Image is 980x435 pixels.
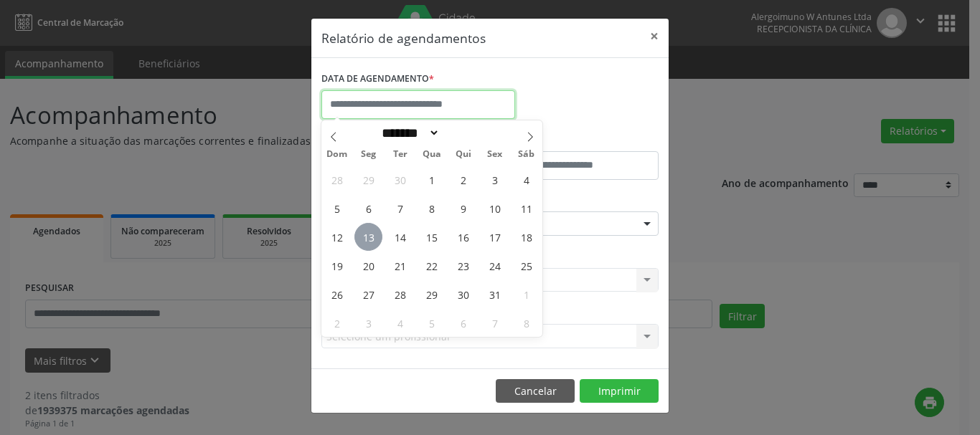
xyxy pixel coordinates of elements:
[321,29,486,47] h5: Relatório de agendamentos
[354,223,382,251] span: Outubro 13, 2025
[321,150,353,159] span: Dom
[386,309,414,337] span: Novembro 4, 2025
[481,309,509,337] span: Novembro 7, 2025
[512,223,540,251] span: Outubro 18, 2025
[323,166,351,193] span: Setembro 28, 2025
[449,223,477,251] span: Outubro 16, 2025
[354,194,382,222] span: Outubro 6, 2025
[481,252,509,279] span: Outubro 24, 2025
[449,194,477,222] span: Outubro 9, 2025
[418,223,446,251] span: Outubro 15, 2025
[481,280,509,308] span: Outubro 31, 2025
[386,166,414,193] span: Setembro 30, 2025
[416,150,448,159] span: Qua
[323,252,351,279] span: Outubro 19, 2025
[418,309,446,337] span: Novembro 5, 2025
[386,223,414,251] span: Outubro 14, 2025
[512,166,540,193] span: Outubro 4, 2025
[479,150,511,159] span: Sex
[354,252,382,279] span: Outubro 20, 2025
[494,129,659,151] label: ATÉ
[386,252,414,279] span: Outubro 21, 2025
[512,252,540,279] span: Outubro 25, 2025
[418,280,446,308] span: Outubro 29, 2025
[323,309,351,337] span: Novembro 2, 2025
[481,223,509,251] span: Outubro 17, 2025
[640,19,669,54] button: Close
[385,150,416,159] span: Ter
[418,252,446,279] span: Outubro 22, 2025
[418,194,446,222] span: Outubro 8, 2025
[418,166,446,193] span: Outubro 1, 2025
[386,194,414,222] span: Outubro 7, 2025
[512,309,540,337] span: Novembro 8, 2025
[481,166,509,193] span: Outubro 3, 2025
[449,252,477,279] span: Outubro 23, 2025
[354,166,382,193] span: Setembro 29, 2025
[580,379,659,403] button: Imprimir
[323,223,351,251] span: Outubro 12, 2025
[386,280,414,308] span: Outubro 28, 2025
[323,194,351,222] span: Outubro 5, 2025
[353,150,385,159] span: Seg
[449,280,477,308] span: Outubro 30, 2025
[377,125,440,140] select: Month
[512,280,540,308] span: Novembro 1, 2025
[449,309,477,337] span: Novembro 6, 2025
[481,194,509,222] span: Outubro 10, 2025
[449,166,477,193] span: Outubro 2, 2025
[323,280,351,308] span: Outubro 26, 2025
[511,150,542,159] span: Sáb
[354,280,382,308] span: Outubro 27, 2025
[496,379,575,403] button: Cancelar
[448,150,479,159] span: Qui
[512,194,540,222] span: Outubro 11, 2025
[354,309,382,337] span: Novembro 3, 2025
[321,68,434,90] label: DATA DE AGENDAMENTO
[440,125,487,140] input: Year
